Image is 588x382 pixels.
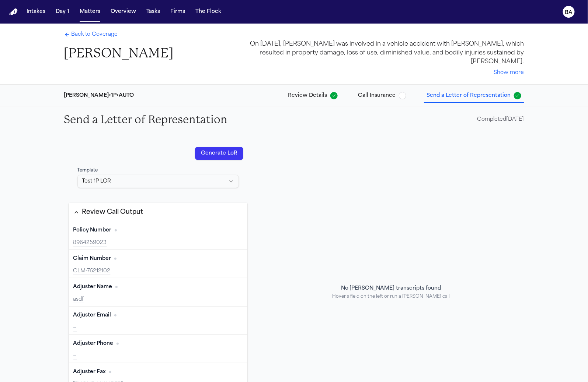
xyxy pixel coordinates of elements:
[115,229,117,231] span: No citation
[332,294,450,300] div: Hover a field on the left or run a [PERSON_NAME] call
[477,116,524,123] div: Completed [DATE]
[73,239,243,247] div: 8964259023
[108,5,139,18] button: Overview
[69,203,248,222] button: Review Call Output
[64,31,118,38] a: Back to Coverage
[77,5,103,18] button: Matters
[73,340,114,347] span: Adjuster Phone
[192,5,224,18] button: The Flock
[73,325,77,330] span: —
[114,314,116,316] span: No citation
[64,45,174,61] h1: [PERSON_NAME]
[195,147,243,160] button: Generate LoR
[9,8,18,15] img: Finch Logo
[77,175,239,188] button: Select LoR template
[72,31,118,38] span: Back to Coverage
[69,278,248,307] div: Adjuster Name (required)
[114,258,116,260] span: No citation
[73,368,106,376] span: Adjuster Fax
[69,307,248,335] div: Adjuster Email (required)
[24,5,48,18] button: Intakes
[73,296,243,303] div: asdf
[109,371,111,373] span: No citation
[73,283,112,291] span: Adjuster Name
[77,167,239,173] div: Template
[69,335,248,363] div: Adjuster Phone (required)
[115,286,118,288] span: No citation
[167,5,188,18] button: Firms
[64,113,228,126] h2: Send a Letter of Representation
[143,5,163,18] button: Tasks
[355,89,409,102] button: Call Insurance
[241,40,524,66] div: On [DATE], [PERSON_NAME] was involved in a vehicle accident with [PERSON_NAME], which resulted in...
[69,250,248,278] div: Claim Number (required)
[285,89,341,102] button: Review Details
[73,268,243,275] div: CLM-76212102
[332,285,450,292] div: No [PERSON_NAME] transcripts found
[73,255,111,262] span: Claim Number
[73,227,112,234] span: Policy Number
[424,89,524,102] button: Send a Letter of Representation
[427,92,511,99] span: Send a Letter of Representation
[82,208,143,217] div: Review Call Output
[73,353,77,359] span: —
[288,92,327,99] span: Review Details
[69,222,248,250] div: Policy Number (required)
[9,8,18,15] a: Home
[64,92,134,99] div: [PERSON_NAME] • 1P • AUTO
[116,343,119,345] span: No citation
[358,92,396,99] span: Call Insurance
[73,312,111,319] span: Adjuster Email
[494,69,524,77] button: Show more
[53,5,72,18] button: Day 1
